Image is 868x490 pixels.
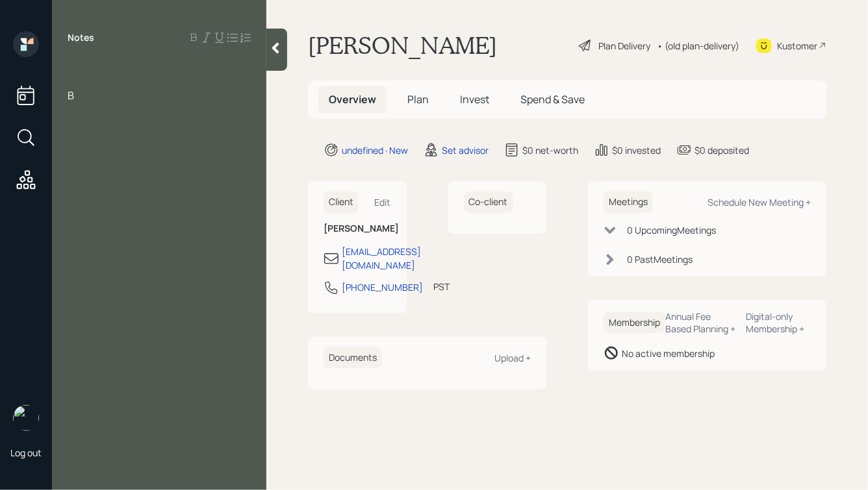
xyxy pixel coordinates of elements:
[308,31,497,60] h1: [PERSON_NAME]
[622,347,715,360] div: No active membership
[342,280,423,294] div: [PHONE_NUMBER]
[329,92,376,106] span: Overview
[68,31,94,44] label: Notes
[627,223,716,237] div: 0 Upcoming Meeting s
[522,143,578,157] div: $0 net-worth
[708,196,811,208] div: Schedule New Meeting +
[604,312,665,334] h6: Membership
[494,352,531,364] div: Upload +
[375,196,391,208] div: Edit
[612,143,661,157] div: $0 invested
[604,191,653,213] h6: Meetings
[407,92,429,106] span: Plan
[520,92,585,106] span: Spend & Save
[68,88,74,103] span: B
[460,92,489,106] span: Invest
[665,310,736,335] div: Annual Fee Based Planning +
[464,191,513,213] h6: Co-client
[777,39,817,53] div: Kustomer
[324,223,391,234] h6: [PERSON_NAME]
[324,347,382,369] h6: Documents
[342,245,421,272] div: [EMAIL_ADDRESS][DOMAIN_NAME]
[13,405,39,431] img: hunter_neumayer.jpg
[657,39,739,53] div: • (old plan-delivery)
[695,143,749,157] div: $0 deposited
[442,143,489,157] div: Set advisor
[10,447,42,459] div: Log out
[324,191,359,213] h6: Client
[747,310,811,335] div: Digital-only Membership +
[598,39,650,53] div: Plan Delivery
[433,280,450,293] div: PST
[342,143,408,157] div: undefined · New
[627,252,693,266] div: 0 Past Meeting s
